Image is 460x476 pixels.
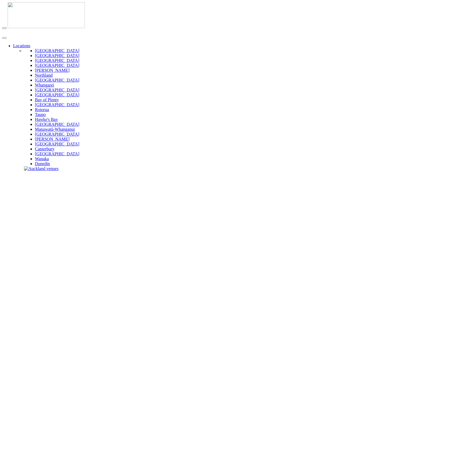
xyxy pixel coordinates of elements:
[35,68,70,73] a: [PERSON_NAME]
[35,117,58,122] a: Hawke's Bay
[35,156,49,161] a: Wanaka
[35,132,79,136] a: [GEOGRAPHIC_DATA]
[35,83,54,87] a: Whangarei
[35,53,79,58] a: [GEOGRAPHIC_DATA]
[35,93,79,97] a: [GEOGRAPHIC_DATA]
[35,102,79,107] a: [GEOGRAPHIC_DATA]
[35,78,79,82] a: [GEOGRAPHIC_DATA]
[35,122,79,127] a: [GEOGRAPHIC_DATA]
[35,112,46,117] a: Taupo
[13,43,30,48] a: Locations
[35,58,79,63] a: [GEOGRAPHIC_DATA]
[35,107,49,112] a: Rotorua
[35,161,50,166] a: Dunedin
[35,137,70,141] a: [PERSON_NAME]
[35,48,79,53] a: [GEOGRAPHIC_DATA]
[24,166,59,171] img: Auckland venues
[8,2,85,28] img: nzv-logo.png
[35,73,53,78] a: Northland
[35,151,79,156] a: [GEOGRAPHIC_DATA]
[2,29,70,33] img: new-zealand-venues-text.png
[35,142,79,146] a: [GEOGRAPHIC_DATA]
[35,63,79,68] a: [GEOGRAPHIC_DATA]
[35,127,75,132] a: Manawatū-Whanganui
[35,88,79,92] a: [GEOGRAPHIC_DATA]
[35,147,55,151] a: Canterbury
[35,97,59,102] a: Bay of Plenty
